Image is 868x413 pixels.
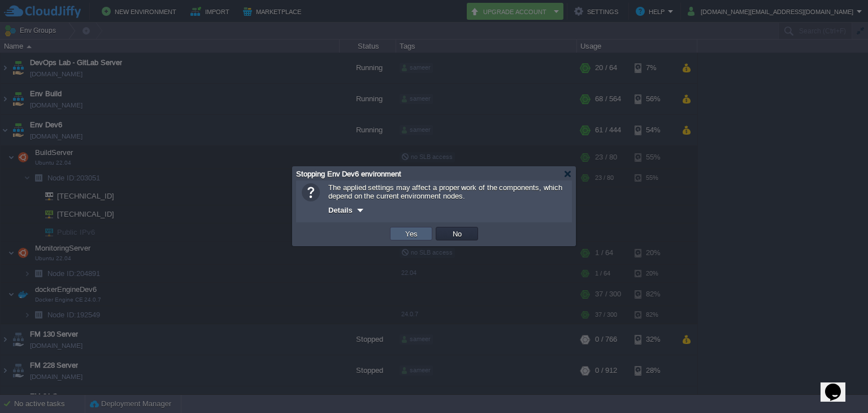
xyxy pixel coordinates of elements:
span: Details [328,206,353,214]
iframe: chat widget [821,368,857,402]
span: Stopping Env Dev6 environment [296,170,401,178]
button: Yes [402,229,421,239]
span: The applied settings may affect a proper work of the components, which depend on the current envi... [328,183,562,200]
button: No [449,229,465,239]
